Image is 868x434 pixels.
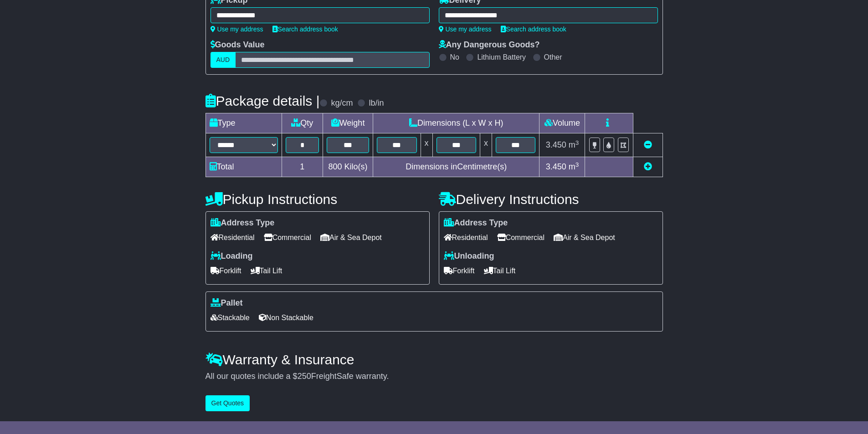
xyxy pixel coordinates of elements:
[211,251,253,261] label: Loading
[497,230,544,245] span: Commercial
[211,26,263,33] a: Use my address
[298,372,311,381] span: 250
[544,53,562,61] label: Other
[575,161,579,168] sup: 3
[539,113,585,133] td: Volume
[320,230,382,245] span: Air & Sea Depot
[373,113,539,133] td: Dimensions (L x W x H)
[444,230,488,245] span: Residential
[369,98,384,108] label: lb/in
[329,162,342,171] span: 800
[554,230,615,245] span: Air & Sea Depot
[480,133,492,157] td: x
[444,264,475,278] span: Forklift
[259,311,313,325] span: Non Stackable
[251,264,282,278] span: Tail Lift
[282,113,323,133] td: Qty
[546,162,566,171] span: 3.450
[644,162,652,171] a: Add new item
[331,98,353,108] label: kg/cm
[439,40,540,50] label: Any Dangerous Goods?
[444,251,494,261] label: Unloading
[264,230,311,245] span: Commercial
[501,26,566,33] a: Search address book
[644,140,652,149] a: Remove this item
[205,192,430,207] h4: Pickup Instructions
[211,264,241,278] span: Forklift
[477,53,526,61] label: Lithium Battery
[323,157,373,177] td: Kilo(s)
[205,372,663,382] div: All our quotes include a $ FreightSafe warranty.
[484,264,516,278] span: Tail Lift
[546,140,566,149] span: 3.450
[205,93,320,108] h4: Package details |
[569,140,579,149] span: m
[211,40,265,50] label: Goods Value
[205,352,663,367] h4: Warranty & Insurance
[211,298,243,308] label: Pallet
[205,113,282,133] td: Type
[211,311,250,325] span: Stackable
[211,230,255,245] span: Residential
[272,26,338,33] a: Search address book
[205,395,250,411] button: Get Quotes
[569,162,579,171] span: m
[211,218,275,228] label: Address Type
[205,157,282,177] td: Total
[575,139,579,146] sup: 3
[282,157,323,177] td: 1
[439,26,492,33] a: Use my address
[323,113,373,133] td: Weight
[211,52,236,68] label: AUD
[450,53,459,61] label: No
[439,192,663,207] h4: Delivery Instructions
[421,133,432,157] td: x
[373,157,539,177] td: Dimensions in Centimetre(s)
[444,218,508,228] label: Address Type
